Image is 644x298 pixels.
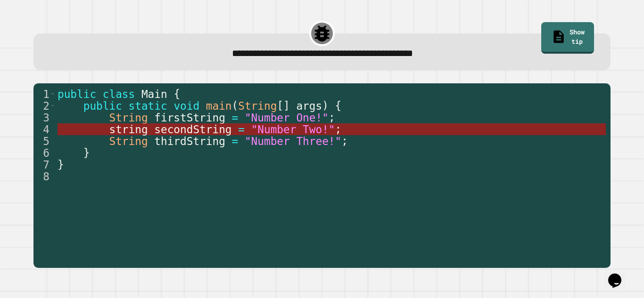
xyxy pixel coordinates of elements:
span: firstString [154,112,225,124]
span: main [206,100,232,112]
span: public [58,88,96,100]
span: static [129,100,167,112]
span: class [103,88,135,100]
span: String [238,100,277,112]
div: 7 [33,159,56,170]
div: 1 [33,88,56,100]
div: 3 [33,112,56,123]
span: "Number Two!" [251,123,335,136]
span: = [238,123,245,136]
div: 2 [33,100,56,112]
span: = [232,112,239,124]
span: "Number Three!" [245,135,341,147]
span: string [109,123,148,136]
span: Main [141,88,167,100]
span: Toggle code folding, rows 1 through 7 [50,88,55,100]
span: public [83,100,122,112]
span: String [109,112,148,124]
div: 4 [33,123,56,135]
span: secondString [154,123,231,136]
span: void [173,100,199,112]
span: = [232,135,239,147]
div: 5 [33,135,56,147]
a: Show tip [541,22,594,54]
div: 8 [33,170,56,182]
span: String [109,135,148,147]
div: 6 [33,147,56,159]
span: "Number One!" [245,112,329,124]
iframe: chat widget [604,260,635,289]
span: args [296,100,322,112]
span: Toggle code folding, rows 2 through 6 [50,100,55,112]
span: thirdString [154,135,225,147]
